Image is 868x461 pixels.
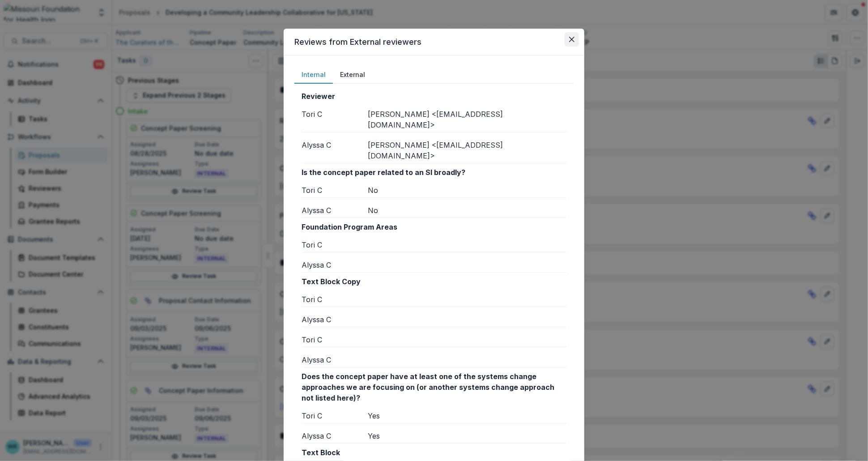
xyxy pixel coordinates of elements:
div: Tori C [302,239,368,250]
div: Tori C [302,294,368,305]
header: Reviews from External reviewers [284,29,584,55]
p: Does the concept paper have at least one of the systems change approaches we are focusing on (or ... [302,371,566,403]
button: Close [565,32,579,47]
div: Yes [368,431,566,441]
div: Tori C [302,334,368,345]
button: External [333,66,372,84]
div: [PERSON_NAME] <[EMAIL_ADDRESS][DOMAIN_NAME]> [368,109,566,130]
button: Internal [294,66,333,84]
div: No [368,205,566,216]
div: Alyssa C [302,354,368,365]
div: Alyssa C [302,205,368,216]
div: Alyssa C [302,140,368,161]
p: Reviewer [302,91,566,102]
div: Yes [368,410,566,421]
p: Is the concept paper related to an SI broadly? [302,167,566,178]
div: Tori C [302,185,368,196]
p: Text Block Copy [302,276,566,287]
div: Tori C [302,410,368,421]
div: Alyssa C [302,431,368,441]
div: Alyssa C [302,314,368,325]
div: No [368,185,566,196]
p: Foundation Program Areas [302,222,566,232]
div: Alyssa C [302,260,368,270]
div: Tori C [302,109,368,130]
p: Text Block [302,447,566,458]
div: [PERSON_NAME] <[EMAIL_ADDRESS][DOMAIN_NAME]> [368,140,566,161]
